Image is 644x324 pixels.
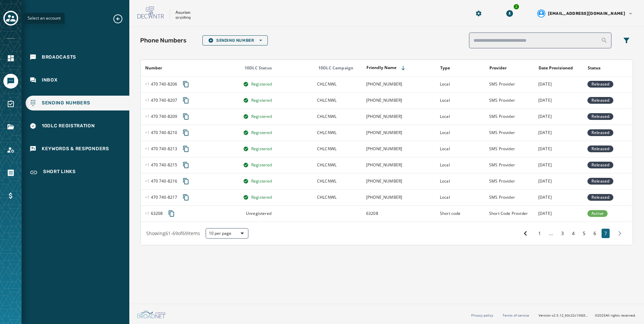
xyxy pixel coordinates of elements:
span: Registered [251,130,272,135]
span: 470 740 - 8217 [145,195,177,200]
span: Broadcasts [42,54,76,61]
span: Released [591,179,609,184]
span: +1 [145,130,151,135]
a: Navigate to Short Links [26,164,129,181]
span: Registered [251,162,272,168]
button: Expand sub nav menu [112,13,129,24]
span: 470 740 - 8215 [145,162,177,168]
button: 6 [591,229,599,238]
a: Navigate to Broadcasts [26,50,129,65]
a: Privacy policy [471,313,493,318]
span: Sending Numbers [42,100,90,106]
td: [PHONE_NUMBER] [362,141,436,157]
span: Short Links [43,168,76,176]
button: Sending Number [202,35,268,45]
button: 3 [558,229,567,238]
td: [DATE] [534,173,583,189]
td: [DATE] [534,205,583,222]
td: [PHONE_NUMBER] [362,189,436,205]
span: To provide phone insurance program terms and conditions to new customers, benefits, notifications... [317,146,336,152]
button: Copy phone number to clipboard [180,191,192,203]
td: [PHONE_NUMBER] [362,108,436,125]
button: Manage global settings [473,7,485,20]
button: Sort by [object Object] [487,63,509,73]
span: To provide phone insurance program terms and conditions to new customers, benefits, notifications... [317,81,336,87]
td: Local [436,125,485,141]
span: 470 740 - 8210 [145,130,177,135]
span: Released [591,82,609,87]
button: 1 [536,229,544,238]
td: [PHONE_NUMBER] [362,92,436,108]
td: SMS Provider [485,125,534,141]
p: qcyjdbng [175,15,191,20]
td: [DATE] [534,108,583,125]
td: SMS Provider [485,157,534,173]
span: v2.5.12_60c32c15fd37978ea97d18c88c1d5e69e1bdb78b [552,313,589,318]
span: Registered [251,195,272,200]
button: Copy phone number to clipboard [180,127,192,139]
span: Registered [251,114,272,119]
span: Released [591,114,609,119]
span: +1 [145,178,151,184]
span: 63208 [145,211,163,216]
span: +1 [145,114,151,119]
span: Registered [251,98,272,103]
td: SMS Provider [485,92,534,108]
button: Copy phone number to clipboard [180,78,192,90]
span: Select an account [28,15,61,21]
a: Navigate to Orders [3,165,18,180]
span: Released [591,162,609,168]
div: 2 [513,3,520,10]
button: Copy phone number to clipboard [165,207,178,220]
span: Inbox [42,77,58,84]
span: 470 740 - 8207 [145,98,177,103]
button: Copy phone number to clipboard [180,143,192,155]
div: 10DLC Status [245,65,313,71]
td: [DATE] [534,76,583,92]
td: [DATE] [534,125,583,141]
span: To provide phone insurance program terms and conditions to new customers, benefits, notifications... [317,97,336,103]
td: Local [436,141,485,157]
a: Navigate to Messaging [3,74,18,89]
button: Sort by [object Object] [536,63,576,73]
td: SMS Provider [485,173,534,189]
span: Active [591,211,604,216]
span: [EMAIL_ADDRESS][DOMAIN_NAME] [548,11,625,16]
span: 470 740 - 8213 [145,146,177,152]
td: SMS Provider [485,108,534,125]
td: SMS Provider [485,189,534,205]
span: 10DLC Registration [42,123,95,129]
span: Released [591,146,609,152]
td: Local [436,92,485,108]
button: Copy phone number to clipboard [180,175,192,187]
a: Navigate to Inbox [26,73,129,88]
td: [DATE] [534,157,583,173]
span: +1 [145,162,151,168]
span: Showing 61 - 69 of 69 items [146,230,200,236]
a: Navigate to Keywords & Responders [26,141,129,156]
a: Navigate to Account [3,142,18,157]
span: To provide phone insurance program terms and conditions to new customers, benefits, notifications... [317,130,336,135]
a: Navigate to Billing [3,188,18,203]
button: Sort by [object Object] [585,63,603,73]
span: Registered [251,179,272,184]
td: [DATE] [534,92,583,108]
span: Registered [251,82,272,87]
button: Copy phone number to clipboard [180,110,192,123]
span: Released [591,130,609,135]
td: 63208 [362,205,436,222]
button: Toggle account select drawer [3,11,18,26]
td: [PHONE_NUMBER] [362,173,436,189]
span: To provide phone insurance program terms and conditions to new customers, benefits, notifications... [317,162,336,168]
td: Local [436,157,485,173]
span: ... [546,230,556,237]
span: +1 [145,81,151,87]
td: [DATE] [534,141,583,157]
span: +1 [145,210,151,216]
td: Short code [436,205,485,222]
h2: Phone Numbers [140,36,187,45]
span: Registered [251,146,272,152]
a: Navigate to Files [3,120,18,134]
button: 4 [569,229,577,238]
span: 470 740 - 8216 [145,179,177,184]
